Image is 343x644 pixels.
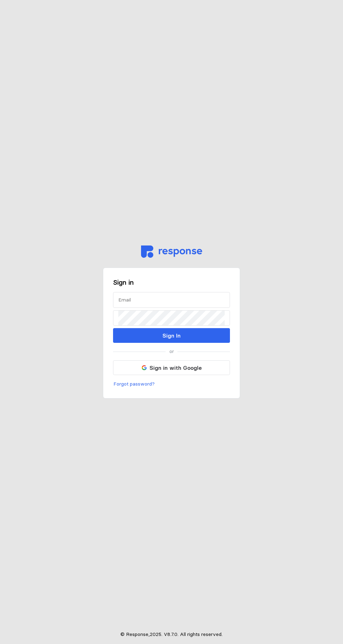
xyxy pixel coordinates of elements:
button: Sign In [113,328,230,343]
img: svg%3e [141,245,202,258]
button: Sign in with Google [113,360,230,375]
p: Sign in with Google [149,363,202,372]
p: Forgot password? [113,380,155,388]
button: Forgot password? [113,380,155,388]
p: © Response, 2025 . V 8.7.0 . All rights reserved. [120,631,223,638]
p: or [169,348,174,355]
img: svg%3e [142,365,147,370]
p: Sign In [162,331,181,340]
h3: Sign in [113,278,230,287]
input: Email [118,292,225,307]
